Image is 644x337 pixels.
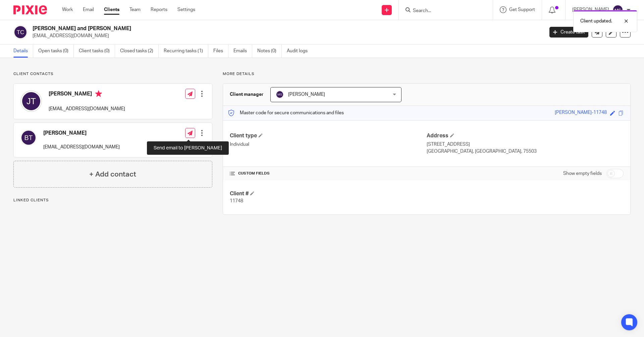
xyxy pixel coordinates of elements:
p: [GEOGRAPHIC_DATA], [GEOGRAPHIC_DATA], 75503 [427,148,624,155]
img: svg%3E [20,90,42,112]
h4: [PERSON_NAME] [43,130,120,137]
p: Individual [230,141,427,148]
a: Audit logs [287,45,313,58]
img: svg%3E [20,130,37,146]
p: Master code for secure communications and files [228,110,344,116]
h3: Client manager [230,91,264,98]
img: svg%3E [612,5,623,15]
a: Reports [151,6,167,13]
p: Linked clients [13,198,212,203]
h4: Client type [230,132,427,139]
a: Emails [233,45,252,58]
h4: [PERSON_NAME] [49,90,125,99]
p: [EMAIL_ADDRESS][DOMAIN_NAME] [43,144,120,150]
a: Work [62,6,73,13]
a: Notes (0) [257,45,282,58]
label: Show empty fields [563,170,602,177]
span: [PERSON_NAME] [288,92,325,97]
a: Team [129,6,141,13]
a: Client tasks (0) [79,45,115,58]
a: Details [13,45,33,58]
a: Files [213,45,228,58]
h4: Client # [230,190,427,197]
span: 11748 [230,199,243,203]
p: Client contacts [13,71,212,77]
h2: [PERSON_NAME] and [PERSON_NAME] [33,25,438,32]
a: Email [83,6,94,13]
p: [STREET_ADDRESS] [427,141,624,148]
a: Closed tasks (2) [120,45,159,58]
a: Create task [549,27,588,38]
a: Recurring tasks (1) [164,45,208,58]
img: svg%3E [276,90,284,98]
h4: CUSTOM FIELDS [230,171,427,176]
div: [PERSON_NAME]-11748 [555,109,607,117]
a: Clients [104,6,119,13]
a: Settings [177,6,195,13]
a: Open tasks (0) [38,45,74,58]
img: Pixie [13,5,47,14]
h4: Address [427,132,624,139]
i: Primary [95,90,102,97]
p: [EMAIL_ADDRESS][DOMAIN_NAME] [49,106,125,112]
h4: + Add contact [89,169,136,180]
p: [EMAIL_ADDRESS][DOMAIN_NAME] [33,32,539,39]
p: More details [223,71,631,77]
p: Client updated. [580,18,612,24]
img: svg%3E [13,25,28,39]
